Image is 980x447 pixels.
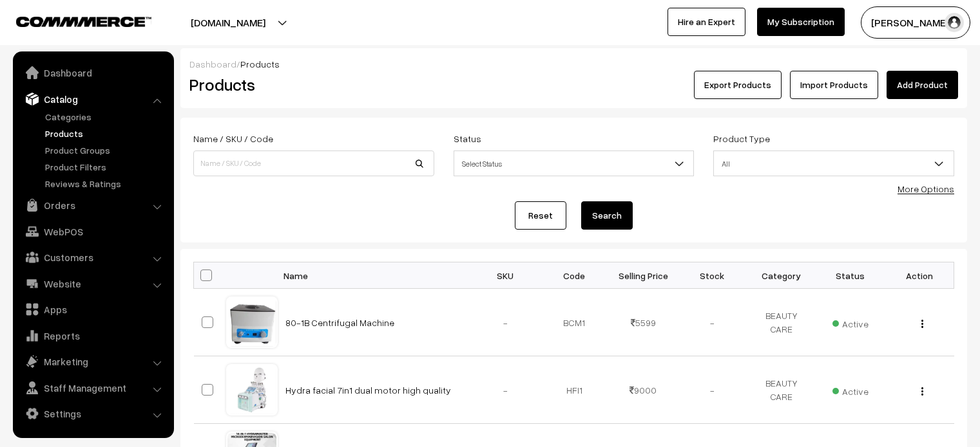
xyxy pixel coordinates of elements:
a: Apps [16,298,169,321]
label: Product Type [713,132,770,145]
span: Select Status [454,151,695,176]
td: 9000 [609,356,678,424]
a: Staff Management [16,376,169,399]
img: COMMMERCE [16,17,151,26]
img: Menu [921,320,923,328]
a: Add Product [887,71,958,99]
img: Menu [921,387,923,396]
div: / [189,57,958,71]
span: All [713,151,954,176]
a: More Options [898,183,954,194]
td: - [678,356,747,424]
a: Import Products [790,71,878,99]
button: [PERSON_NAME] [861,6,970,39]
a: Catalog [16,87,169,111]
th: Stock [678,262,747,289]
th: Status [816,262,885,289]
a: Settings [16,402,169,425]
button: Export Products [694,71,782,99]
td: HFI1 [540,356,609,424]
th: Selling Price [609,262,678,289]
a: Product Groups [42,143,169,157]
h2: Products [189,75,433,95]
label: Status [454,132,481,145]
img: user [945,13,964,32]
span: All [714,152,954,175]
label: Name / SKU / Code [193,132,273,145]
a: Dashboard [189,59,236,69]
a: Website [16,272,169,295]
td: - [471,289,540,356]
span: Active [832,381,869,398]
button: Search [581,201,633,230]
td: BEAUTY CARE [747,289,816,356]
a: WebPOS [16,220,169,243]
a: Orders [16,194,169,217]
a: Product Filters [42,160,169,174]
span: Products [240,59,280,69]
span: Active [832,314,869,331]
th: Category [747,262,816,289]
td: - [678,289,747,356]
a: Categories [42,110,169,123]
a: Dashboard [16,61,169,84]
th: SKU [471,262,540,289]
button: [DOMAIN_NAME] [146,6,311,39]
td: - [471,356,540,424]
a: Customers [16,246,169,269]
input: Name / SKU / Code [193,151,434,176]
th: Action [885,262,954,289]
a: 80-1B Centrifugal Machine [285,317,394,328]
td: BEAUTY CARE [747,356,816,424]
th: Name [278,262,471,289]
td: 5599 [609,289,678,356]
a: Marketing [16,350,169,373]
a: Reviews & Ratings [42,177,169,190]
a: Hire an Expert [668,8,745,36]
a: Reset [515,201,566,230]
a: My Subscription [757,8,845,36]
a: Hydra facial 7in1 dual motor high quality [285,385,451,396]
td: BCM1 [540,289,609,356]
a: Products [42,127,169,140]
span: Select Status [454,152,694,175]
th: Code [540,262,609,289]
a: Reports [16,324,169,347]
a: COMMMERCE [16,13,129,28]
